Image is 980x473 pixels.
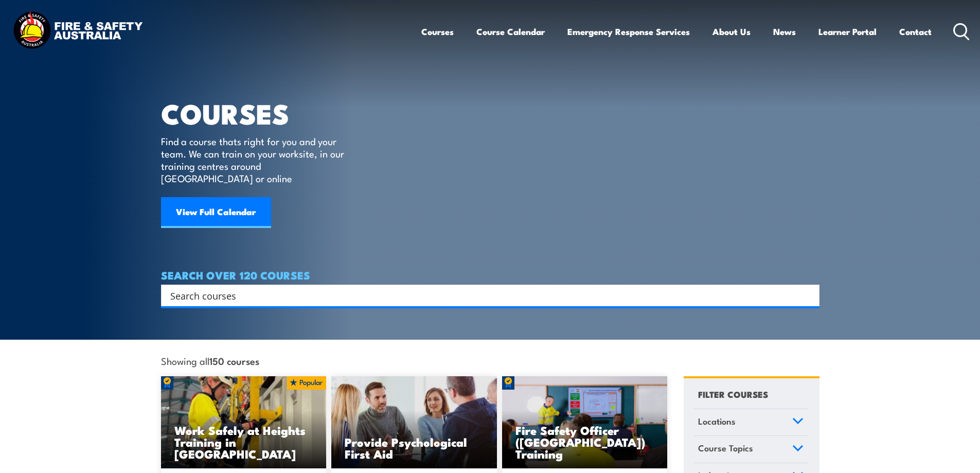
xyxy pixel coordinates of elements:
h1: COURSES [161,101,359,125]
input: Search input [170,288,797,303]
p: Find a course thats right for you and your team. We can train on your worksite, in our training c... [161,135,349,184]
span: Locations [698,414,736,428]
a: Courses [421,18,454,45]
img: Mental Health First Aid Training Course from Fire & Safety Australia [331,376,497,469]
a: View Full Calendar [161,197,271,228]
a: Course Calendar [476,18,545,45]
a: Fire Safety Officer ([GEOGRAPHIC_DATA]) Training [502,376,668,469]
h3: Fire Safety Officer ([GEOGRAPHIC_DATA]) Training [515,424,654,460]
a: News [773,18,796,45]
a: Locations [693,409,808,436]
a: Course Topics [693,436,808,463]
h3: Provide Psychological First Aid [345,436,484,460]
span: Showing all [161,355,259,366]
span: Course Topics [698,441,753,455]
button: Search magnifier button [801,288,816,303]
img: Work Safely at Heights Training (1) [161,376,327,469]
a: Emergency Response Services [567,18,690,45]
h4: FILTER COURSES [698,387,768,401]
a: Provide Psychological First Aid [331,376,497,469]
img: Fire Safety Advisor [502,376,668,469]
strong: 150 courses [209,354,259,367]
a: Work Safely at Heights Training in [GEOGRAPHIC_DATA] [161,376,327,469]
a: Learner Portal [818,18,877,45]
a: Contact [899,18,932,45]
h3: Work Safely at Heights Training in [GEOGRAPHIC_DATA] [174,424,313,460]
form: Search form [172,288,799,303]
a: About Us [712,18,751,45]
h4: SEARCH OVER 120 COURSES [161,269,819,281]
